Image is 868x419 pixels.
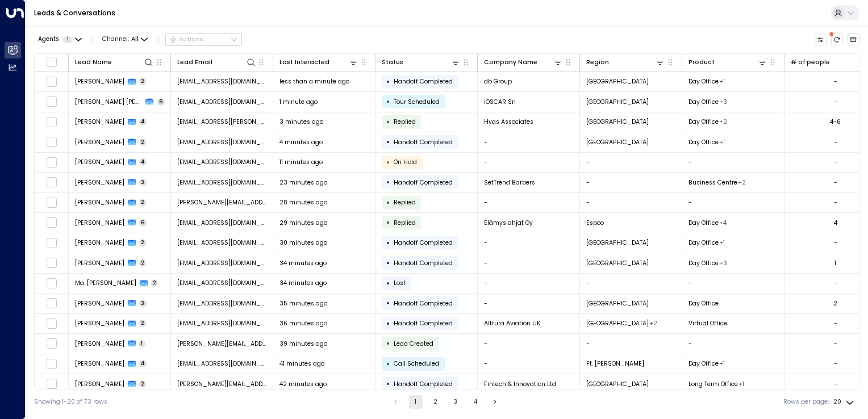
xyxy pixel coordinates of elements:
[429,395,443,409] button: Go to page 2
[834,98,837,106] div: -
[279,359,324,368] span: 41 minutes ago
[394,219,416,227] span: Replied
[177,158,267,166] span: iroinname@gmail.com
[279,98,318,106] span: 1 minute ago
[719,138,725,146] div: Long Term Office
[75,340,124,348] span: aguirre carlos
[386,155,390,170] div: •
[75,57,155,68] div: Lead Name
[34,397,107,407] div: Showing 1-20 of 73 rows
[484,98,516,106] span: iOSCAR Srl
[815,33,827,46] button: Customize
[46,76,57,87] span: Toggle select row
[165,33,242,47] div: Button group with a nested menu
[139,340,145,347] span: 1
[580,173,682,192] td: -
[157,98,165,106] span: 6
[586,319,649,328] span: Manchester
[484,77,512,86] span: db Group
[139,219,147,227] span: 6
[834,359,837,368] div: -
[46,298,57,309] span: Toggle select row
[484,178,535,187] span: SetTrend Barbers
[833,299,837,308] div: 2
[75,359,124,368] span: Nikolaos Hernandez
[688,380,738,388] span: Long Term Office
[586,238,649,247] span: Paris
[580,193,682,213] td: -
[719,98,727,106] div: Long Term Office,Meeting Room,Workstation
[484,219,533,227] span: Elämyslahjat Oy
[75,259,124,267] span: Mateo Kliman
[834,238,837,247] div: -
[586,138,649,146] span: Leeds
[484,380,556,388] span: Fintech & Innovation Ltd
[75,77,124,86] span: Alessia Troisi
[386,215,390,230] div: •
[386,236,390,250] div: •
[279,158,323,166] span: 11 minutes ago
[177,238,267,247] span: isabellaabolrous@gmail.com
[484,57,564,68] div: Company Name
[177,319,267,328] span: info@alturaaviation.co.uk
[831,33,844,46] span: There are new threads available. Refresh the grid to view the latest updates.
[139,179,147,186] span: 3
[75,178,124,187] span: Mohammed Jalil
[688,359,719,368] span: Day Office
[484,118,533,126] span: Hyas Associates
[688,57,768,68] div: Product
[177,178,267,187] span: mohammedishaqshabbir@gmail.com
[478,274,580,294] td: -
[177,299,267,308] span: avennoe@gmail.com
[279,319,327,328] span: 36 minutes ago
[38,36,59,43] span: Agents
[394,198,416,207] span: Replied
[791,57,830,68] div: # of people
[586,118,649,126] span: Birmingham
[469,395,482,409] button: Go to page 4
[386,94,390,109] div: •
[478,334,580,354] td: -
[834,279,837,287] div: -
[688,299,719,308] span: Day Office
[34,33,85,45] button: Agents1
[279,118,323,126] span: 3 minutes ago
[389,395,503,409] nav: pagination navigation
[394,299,453,308] span: Handoff Completed
[478,253,580,273] td: -
[177,219,267,227] span: kadri@elamyslahjat.fi
[834,138,837,146] div: -
[177,279,267,287] span: happygoland23@gmail.com
[279,198,327,207] span: 28 minutes ago
[394,138,453,146] span: Handoff Completed
[46,116,57,127] span: Toggle select row
[688,178,737,187] span: Business Centre
[586,259,649,267] span: Zagreb
[75,299,124,308] span: Aven Noe
[478,294,580,313] td: -
[46,338,57,349] span: Toggle select row
[386,276,390,291] div: •
[279,340,327,348] span: 39 minutes ago
[586,98,649,106] span: Rome
[46,318,57,329] span: Toggle select row
[279,138,323,146] span: 4 minutes ago
[177,77,267,86] span: atroisi@dbgroupmalta.com
[46,217,57,228] span: Toggle select row
[394,380,453,388] span: Handoff Completed
[75,238,124,247] span: Isabella D Abolrous
[688,238,719,247] span: Day Office
[394,279,406,287] span: Lost
[279,77,349,86] span: less than a minute ago
[46,358,57,369] span: Toggle select row
[169,36,204,44] div: Actions
[580,334,682,354] td: -
[99,33,151,45] button: Channel:All
[478,153,580,173] td: -
[688,259,719,267] span: Day Office
[131,36,139,43] span: All
[830,118,841,126] div: 4-6
[279,279,327,287] span: 34 minutes ago
[139,320,147,327] span: 2
[75,279,136,287] span: Ma. Angelica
